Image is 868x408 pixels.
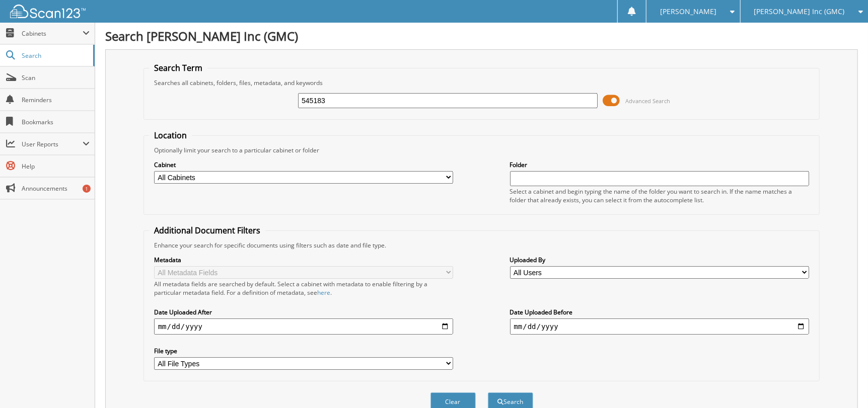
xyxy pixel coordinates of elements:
[625,97,670,105] span: Advanced Search
[105,28,858,44] h1: Search [PERSON_NAME] Inc (GMC)
[149,130,192,141] legend: Location
[154,347,454,355] label: File type
[149,241,815,250] div: Enhance your search for specific documents using filters such as date and file type.
[149,62,207,73] legend: Search Term
[149,146,815,154] div: Optionally limit your search to a particular cabinet or folder
[22,73,90,82] span: Scan
[22,184,90,193] span: Announcements
[154,308,454,316] label: Date Uploaded After
[10,5,86,18] img: scan123-logo-white.svg
[83,185,91,193] div: 1
[818,360,868,408] iframe: Chat Widget
[22,140,83,148] span: User Reports
[154,256,454,264] label: Metadata
[149,225,265,236] legend: Additional Document Filters
[22,162,90,171] span: Help
[22,29,83,38] span: Cabinets
[22,51,88,60] span: Search
[510,256,810,264] label: Uploaded By
[149,78,815,87] div: Searches all cabinets, folders, files, metadata, and keywords
[754,9,845,15] span: [PERSON_NAME] Inc (GMC)
[22,118,90,126] span: Bookmarks
[510,308,810,316] label: Date Uploaded Before
[510,187,810,204] div: Select a cabinet and begin typing the name of the folder you want to search in. If the name match...
[660,9,716,15] span: [PERSON_NAME]
[510,160,810,169] label: Folder
[154,318,454,335] input: start
[317,288,330,297] a: here
[22,96,90,104] span: Reminders
[510,318,810,335] input: end
[154,280,454,297] div: All metadata fields are searched by default. Select a cabinet with metadata to enable filtering b...
[154,160,454,169] label: Cabinet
